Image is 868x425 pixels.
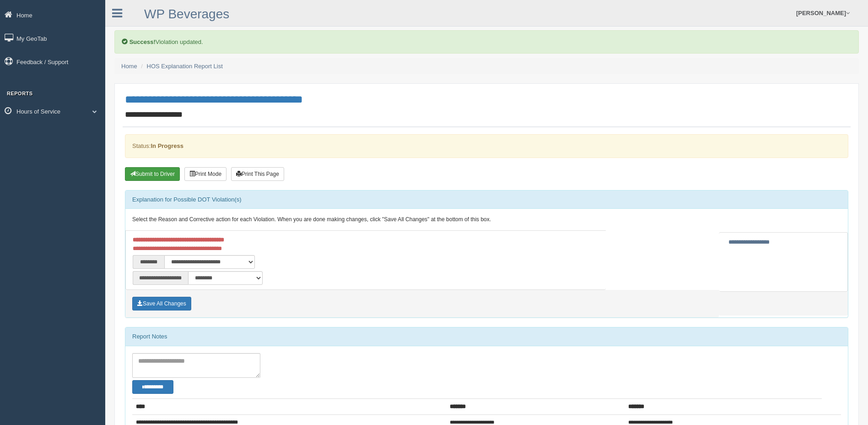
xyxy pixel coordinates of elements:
b: Success! [129,38,156,45]
a: WP Beverages [144,7,229,21]
div: Status: [125,134,848,158]
div: Violation updated. [114,30,859,54]
div: Report Notes [125,327,848,346]
button: Print Mode [184,167,226,181]
button: Save [132,297,191,311]
button: Print This Page [231,167,284,181]
a: HOS Explanation Report List [147,63,223,70]
a: Home [121,63,137,70]
button: Submit To Driver [125,167,180,181]
div: Explanation for Possible DOT Violation(s) [125,191,848,209]
div: Select the Reason and Corrective action for each Violation. When you are done making changes, cli... [125,209,848,231]
button: Change Filter Options [132,380,173,394]
strong: In Progress [151,142,183,149]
